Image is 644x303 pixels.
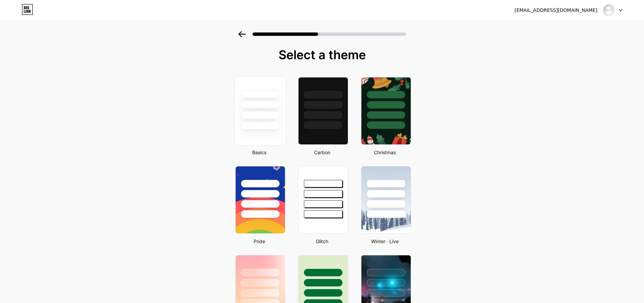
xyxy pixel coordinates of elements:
div: Christmas [359,149,411,156]
div: Carbon [296,149,348,156]
div: [EMAIL_ADDRESS][DOMAIN_NAME] [515,7,597,14]
div: Select a theme [233,48,412,62]
img: successcast [602,4,615,17]
div: Basics [233,149,285,156]
div: Winter · Live [359,238,411,245]
div: Pride [233,238,285,245]
div: Glitch [296,238,348,245]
